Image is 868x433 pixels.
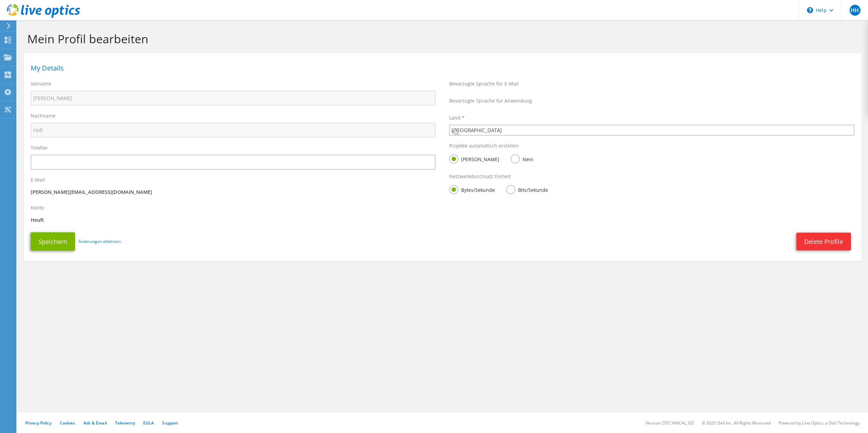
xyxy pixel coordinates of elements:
[31,232,75,251] button: Speichern
[449,142,519,149] label: Projekte automatisch erstellen
[779,420,860,426] li: Powered by Live Optics, a Dell Technology
[31,176,45,183] label: E-Mail
[31,188,436,196] p: [PERSON_NAME][EMAIL_ADDRESS][DOMAIN_NAME]
[449,185,495,194] label: Bytes/Sekunde
[84,420,107,426] a: Ads & Email
[60,420,75,426] a: Cookies
[850,5,860,16] span: HH
[31,216,436,224] p: Heuft
[78,238,121,245] a: Änderungen ablehnen
[807,7,813,13] svg: \n
[31,112,56,119] label: Nachname
[511,154,533,163] label: Nein
[27,32,854,46] h1: Mein Profil bearbeiten
[506,185,548,194] label: Bits/Sekunde
[143,420,154,426] a: EULA
[449,154,499,163] label: [PERSON_NAME]
[449,173,511,180] label: Netzwerkdurchsatz Einheit
[162,420,178,426] a: Support
[31,144,48,151] label: Telefon
[702,420,770,426] li: © 2025 Dell Inc. All Rights Reserved
[646,420,694,426] li: Version: [TECHNICAL_ID]
[796,233,851,250] a: Delete Profile
[449,97,532,104] label: Bevorzugte Sprache für Anwendung
[31,65,851,72] h1: My Details
[449,80,519,87] label: Bevorzugte Sprache für E-Mail
[449,114,465,121] label: Land *
[31,80,51,87] label: Vorname
[25,420,52,426] a: Privacy Policy
[115,420,135,426] a: Telemetry
[31,204,44,211] label: Konto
